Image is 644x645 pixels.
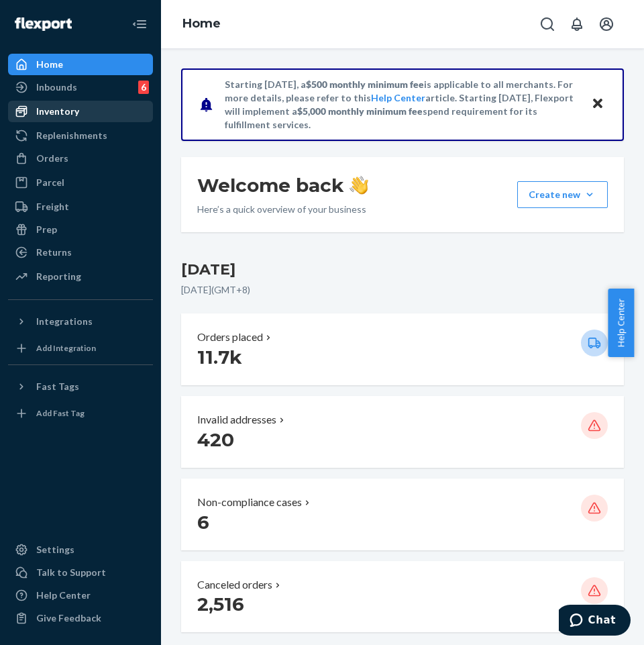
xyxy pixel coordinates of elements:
button: Open Search Box [534,11,561,38]
div: Give Feedback [36,611,101,625]
div: Inbounds [36,81,77,94]
img: Flexport logo [15,17,72,31]
span: 2,516 [197,593,244,615]
a: Parcel [8,172,153,193]
p: Canceled orders [197,577,272,593]
div: Replenishments [36,129,107,142]
button: Open notifications [563,11,590,38]
button: Help Center [608,289,634,357]
div: Inventory [36,105,79,118]
div: Integrations [36,315,93,328]
img: hand-wave emoji [350,176,368,195]
div: 6 [138,81,149,94]
div: Fast Tags [36,380,79,393]
a: Freight [8,196,153,217]
a: Home [182,16,221,31]
h1: Welcome back [197,173,368,197]
div: Orders [36,152,68,165]
p: Starting [DATE], a is applicable to all merchants. For more details, please refer to this article... [225,78,578,132]
span: 11.7k [197,346,242,368]
p: Invalid addresses [197,412,276,428]
span: $5,000 monthly minimum fee [297,105,423,117]
p: Here’s a quick overview of your business [197,203,368,216]
div: Returns [36,246,72,259]
button: Canceled orders 2,516 [181,561,624,633]
div: Add Fast Tag [36,407,85,419]
button: Invalid addresses 420 [181,396,624,468]
span: 420 [197,428,234,451]
a: Reporting [8,266,153,287]
div: Reporting [36,270,81,283]
button: Fast Tags [8,376,153,397]
div: Talk to Support [36,566,106,579]
div: Help Center [36,589,91,602]
a: Settings [8,539,153,560]
div: Parcel [36,176,64,189]
p: Non-compliance cases [197,495,302,510]
a: Add Fast Tag [8,403,153,424]
p: [DATE] ( GMT+8 ) [181,283,624,297]
button: Close Navigation [126,11,153,38]
div: Freight [36,200,69,213]
button: Orders placed 11.7k [181,313,624,385]
div: Home [36,58,63,71]
h3: [DATE] [181,259,624,281]
a: Replenishments [8,125,153,146]
div: Add Integration [36,342,96,354]
div: Settings [36,543,74,556]
button: Non-compliance cases 6 [181,479,624,550]
a: Help Center [371,92,425,103]
button: Close [589,95,606,114]
button: Create new [517,181,608,208]
button: Integrations [8,311,153,332]
a: Add Integration [8,338,153,359]
button: Give Feedback [8,607,153,629]
button: Talk to Support [8,562,153,583]
a: Returns [8,242,153,263]
a: Prep [8,219,153,240]
div: Prep [36,223,57,236]
span: 6 [197,511,209,534]
ol: breadcrumbs [172,5,231,44]
a: Help Center [8,585,153,606]
a: Orders [8,148,153,169]
a: Home [8,54,153,75]
a: Inventory [8,101,153,122]
p: Orders placed [197,330,263,345]
iframe: Opens a widget where you can chat to one of our agents [559,605,631,638]
span: $500 monthly minimum fee [306,79,424,90]
button: Open account menu [593,11,620,38]
a: Inbounds6 [8,77,153,98]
